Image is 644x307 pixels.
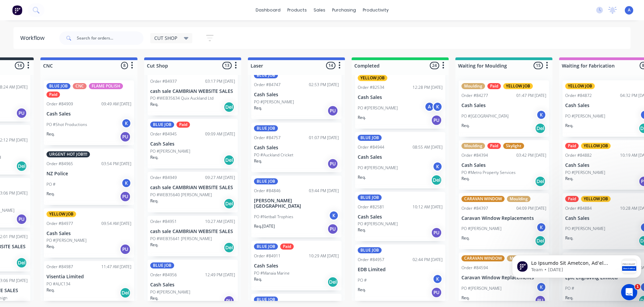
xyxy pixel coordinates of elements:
div: Moulding [507,196,530,202]
div: Order #84944 [358,144,384,150]
p: PO #[PERSON_NAME] [565,170,605,176]
p: PO #[PERSON_NAME] [358,165,398,171]
div: Order #8495110:27 AM [DATE]cash sale CAMBRIAN WEBSITE SALESPO #WEB35641 [PERSON_NAME]Req.Del [148,216,238,256]
div: MouldingPaidYELLOW JOBOrder #8427701:47 PM [DATE]Cash SalesPO #[GEOGRAPHIC_DATA]KReq.Del [459,80,549,137]
iframe: Intercom live chat [621,284,637,300]
div: Moulding [461,143,485,149]
p: Req. [46,287,55,293]
div: URGENT HOT JOB!!!!Order #8496503:54 PM [DATE]NZ PolicePO #KReq.PU [44,149,134,205]
div: YELLOW JOBOrder #8253412:28 PM [DATE]Cash SalesPO #[PERSON_NAME]AKReq.PU [355,72,445,129]
div: Del [224,155,234,165]
div: Order #84949 [150,175,177,181]
p: Req. [254,276,262,282]
div: BLUE JOB [254,178,278,184]
div: Order #84909 [46,101,73,107]
p: Cash Sales [46,111,131,117]
p: Cash Sales [358,214,443,220]
div: 11:47 AM [DATE] [101,264,131,270]
div: YELLOW JOB [565,83,595,89]
div: Moulding [461,83,485,89]
p: NZ Police [46,171,131,177]
div: BLUE JOB [150,262,174,268]
div: Paid [565,143,579,149]
div: BLUE JOB [254,244,278,250]
div: Order #84872 [565,93,592,99]
div: Order #84882 [565,152,592,158]
p: Cash Sales [254,145,339,151]
p: PO #[PERSON_NAME] [565,226,605,232]
div: K [432,161,443,172]
div: 03:17 PM [DATE] [205,78,235,84]
p: Req. [DATE] [254,223,275,229]
div: BLUE JOB [254,297,278,303]
p: PO #Metro Property Services [461,170,516,176]
div: PU [327,105,338,116]
p: PO #[PERSON_NAME] [46,237,87,244]
p: Req. [150,295,158,301]
div: Order #84757 [254,135,281,141]
div: 02:53 PM [DATE] [309,82,339,88]
div: 12:28 PM [DATE] [413,84,443,91]
p: EDB Limited [358,267,443,273]
div: Del [535,235,546,246]
p: Req. [461,176,470,182]
div: Del [16,257,27,268]
div: K [536,110,546,120]
p: Req. [150,198,158,204]
div: Del [16,161,27,172]
p: Cash Sales [46,231,131,236]
p: PO #Manaia Marine [254,270,290,276]
div: BLUE JOBOrder #8258110:12 AM [DATE]Cash SalesPO #[PERSON_NAME]Req.PU [355,192,445,241]
div: YELLOW JOB [503,83,533,89]
div: 01:07 PM [DATE] [309,135,339,141]
div: FLAME POLISH [89,83,123,89]
div: K [432,274,443,284]
p: Req. [461,123,470,129]
span: A [628,7,631,13]
div: Order #84945 [150,131,177,137]
p: Req. [565,295,573,301]
div: BLUE JOB [150,122,174,128]
p: Req. [565,176,573,182]
p: Cash Sales [358,154,443,160]
p: Cash Sales [461,103,546,108]
div: 03:54 PM [DATE] [101,161,131,167]
p: PO #AUC134 [46,281,70,287]
p: PO #[PERSON_NAME] [565,113,605,119]
div: productivity [359,5,392,15]
p: Cash Sales [254,92,339,98]
div: Order #84277 [461,93,488,99]
div: Order #84394 [461,152,488,158]
div: 09:27 AM [DATE] [205,175,235,181]
div: PU [120,131,131,142]
div: K [536,222,546,232]
div: Del [327,277,338,287]
div: Order #84397 [461,205,488,211]
p: Req. [358,287,366,293]
div: 08:55 AM [DATE] [413,144,443,150]
div: 09:09 AM [DATE] [205,131,235,137]
p: Req. [150,101,158,107]
div: BLUE JOBOrder #8484603:44 PM [DATE][PERSON_NAME][GEOGRAPHIC_DATA]PO #Netball TrophiesKReq.[DATE]PU [251,176,342,238]
p: Req. [461,235,470,241]
p: Req. [565,235,573,241]
a: dashboard [252,5,284,15]
div: Order #8498711:47 AM [DATE]Visentia LimitedPO #AUC134Req.Del [44,261,134,302]
div: 03:42 PM [DATE] [516,152,546,158]
div: Paid [487,83,501,89]
p: Cash Sales [254,263,339,269]
p: PO #[GEOGRAPHIC_DATA] [461,113,509,119]
div: 10:12 AM [DATE] [413,204,443,210]
p: PO # [46,181,56,187]
p: Req. [150,154,158,160]
div: BLUE JOB [358,195,382,201]
div: K [432,102,443,112]
div: Order #84747 [254,82,281,88]
div: BLUE JOB [358,247,382,253]
p: Req. [358,227,366,233]
div: CARAVAN WINDOWMouldingOrder #8439704:09 PM [DATE]Caravan Window ReplacementsPO #[PERSON_NAME]KReq... [459,193,549,250]
div: PU [120,191,131,202]
div: Paid [487,143,501,149]
div: Del [224,198,234,209]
